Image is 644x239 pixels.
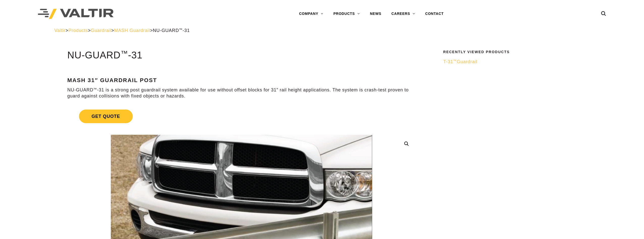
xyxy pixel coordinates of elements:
[153,28,190,33] span: NU-GUARD -31
[443,59,586,65] a: T-31™Guardrail
[121,49,128,57] sup: ™
[67,87,416,99] p: NU-GUARD -31 is a strong post guardrail system available for use without offset blocks for 31″ ra...
[443,59,477,64] span: T-31 Guardrail
[179,28,182,31] sup: ™
[93,87,97,91] sup: ™
[38,9,114,19] img: Valtir
[54,28,590,33] div: > > > >
[420,9,449,19] a: CONTACT
[453,59,457,63] sup: ™
[91,28,111,33] a: Guardrail
[294,9,328,19] a: COMPANY
[114,28,150,33] a: MASH Guardrail
[443,50,586,54] h2: Recently Viewed Products
[67,104,416,129] a: Get Quote
[54,28,65,33] a: Valtir
[79,110,133,123] span: Get Quote
[68,28,88,33] a: Products
[67,77,157,83] strong: MASH 31″ Guardrail Post
[365,9,386,19] a: NEWS
[328,9,365,19] a: PRODUCTS
[386,9,420,19] a: CAREERS
[67,50,416,61] h1: NU-GUARD -31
